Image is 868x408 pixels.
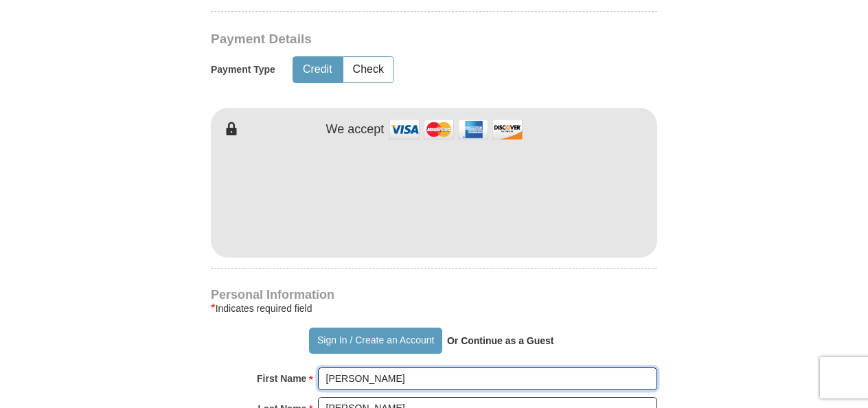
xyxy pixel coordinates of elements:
h4: We accept [326,122,385,137]
h4: Personal Information [211,289,657,300]
h3: Payment Details [211,32,561,47]
button: Sign In / Create an Account [309,328,442,354]
img: credit cards accepted [387,115,525,144]
strong: Or Continue as a Guest [447,335,554,346]
strong: First Name [257,369,306,388]
button: Credit [293,57,342,82]
h5: Payment Type [211,64,275,76]
div: Indicates required field [211,300,657,317]
button: Check [343,57,393,82]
